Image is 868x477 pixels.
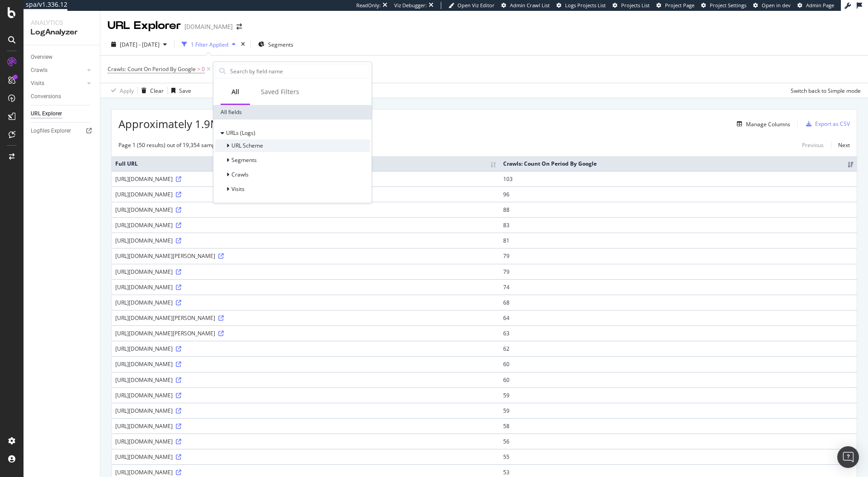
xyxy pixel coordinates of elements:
[115,407,496,415] div: [URL][DOMAIN_NAME]
[115,314,496,322] div: [URL][DOMAIN_NAME][PERSON_NAME]
[108,83,134,98] button: Apply
[178,37,239,52] button: 1 Filter Applied
[394,2,427,9] div: Viz Debugger:
[115,438,496,445] div: [URL][DOMAIN_NAME]
[500,156,857,171] th: Crawls: Count On Period By Google: activate to sort column ascending
[31,66,47,75] div: Crawls
[565,2,606,9] span: Logs Projects List
[31,92,94,101] a: Conversions
[31,109,94,119] a: URL Explorer
[108,65,196,73] span: Crawls: Count On Period By Google
[557,2,606,9] a: Logs Projects List
[500,434,857,449] td: 56
[120,41,160,48] span: [DATE] - [DATE]
[500,186,857,202] td: 96
[231,156,257,164] span: Segments
[753,2,791,9] a: Open in dev
[31,79,85,88] a: Visits
[239,40,247,49] div: times
[656,2,694,9] a: Project Page
[212,64,249,75] button: Add Filter
[168,83,191,98] button: Save
[213,105,372,119] div: All fields
[837,446,859,468] div: Open Intercom Messenger
[115,453,496,461] div: [URL][DOMAIN_NAME]
[118,141,242,149] div: Page 1 (50 results) out of 19,354 sampled entries
[31,27,93,38] div: LogAnalyzer
[31,126,71,136] div: Logfiles Explorer
[138,83,164,98] button: Clear
[236,24,242,30] div: arrow-right-arrow-left
[613,2,650,9] a: Projects List
[108,37,170,52] button: [DATE] - [DATE]
[500,202,857,217] td: 88
[500,279,857,295] td: 74
[184,22,233,31] div: [DOMAIN_NAME]
[118,116,282,132] span: Approximately 1.9M URLs found
[115,345,496,353] div: [URL][DOMAIN_NAME]
[31,18,93,27] div: Analytics
[500,325,857,341] td: 63
[356,2,381,9] div: ReadOnly:
[115,329,496,337] div: [URL][DOMAIN_NAME][PERSON_NAME]
[231,185,245,193] span: Visits
[202,63,205,76] span: 0
[115,268,496,276] div: [URL][DOMAIN_NAME]
[115,252,496,260] div: [URL][DOMAIN_NAME][PERSON_NAME]
[115,206,496,214] div: [URL][DOMAIN_NAME]
[120,87,134,95] div: Apply
[500,310,857,325] td: 64
[115,422,496,430] div: [URL][DOMAIN_NAME]
[500,372,857,387] td: 60
[500,449,857,464] td: 55
[500,264,857,279] td: 79
[710,2,746,9] span: Project Settings
[500,248,857,263] td: 79
[115,175,496,183] div: [URL][DOMAIN_NAME]
[831,138,850,152] a: Next
[500,233,857,248] td: 81
[115,468,496,476] div: [URL][DOMAIN_NAME]
[31,92,61,101] div: Conversions
[231,142,263,149] span: URL Scheme
[191,41,228,48] div: 1 Filter Applied
[179,87,191,95] div: Save
[108,18,181,33] div: URL Explorer
[510,2,550,9] span: Admin Crawl List
[501,2,550,9] a: Admin Crawl List
[31,79,44,88] div: Visits
[500,387,857,403] td: 59
[115,299,496,306] div: [URL][DOMAIN_NAME]
[231,171,249,178] span: Crawls
[197,65,200,73] span: >
[115,221,496,229] div: [URL][DOMAIN_NAME]
[797,2,834,9] a: Admin Page
[261,87,299,96] div: Saved Filters
[115,191,496,198] div: [URL][DOMAIN_NAME]
[500,217,857,233] td: 83
[115,391,496,399] div: [URL][DOMAIN_NAME]
[500,403,857,418] td: 59
[733,119,790,129] button: Manage Columns
[815,120,850,128] div: Export as CSV
[802,117,850,131] button: Export as CSV
[31,126,94,136] a: Logfiles Explorer
[115,283,496,291] div: [URL][DOMAIN_NAME]
[31,109,62,119] div: URL Explorer
[500,356,857,372] td: 60
[500,341,857,356] td: 62
[500,171,857,186] td: 103
[500,295,857,310] td: 68
[115,376,496,384] div: [URL][DOMAIN_NAME]
[231,87,239,96] div: All
[115,360,496,368] div: [URL][DOMAIN_NAME]
[787,83,861,98] button: Switch back to Simple mode
[115,237,496,244] div: [URL][DOMAIN_NAME]
[150,87,164,95] div: Clear
[226,129,255,137] span: URLs (Logs)
[458,2,495,9] span: Open Viz Editor
[762,2,791,9] span: Open in dev
[31,52,52,62] div: Overview
[746,120,790,128] div: Manage Columns
[701,2,746,9] a: Project Settings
